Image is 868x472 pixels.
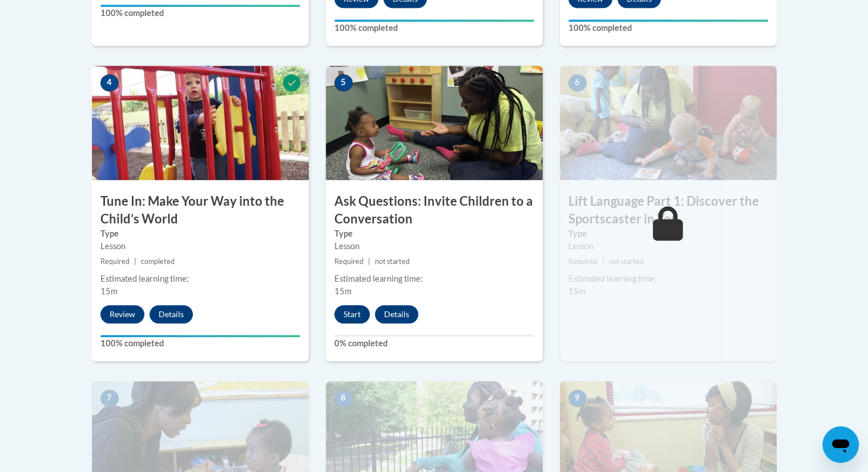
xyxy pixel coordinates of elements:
[100,227,300,240] label: Type
[334,286,352,296] span: 15m
[100,390,119,407] span: 7
[150,305,193,323] button: Details
[568,257,597,266] span: Required
[334,305,370,323] button: Start
[100,5,300,7] div: Your progress
[368,257,370,266] span: |
[568,273,768,285] div: Estimated learning time:
[568,22,768,34] label: 100% completed
[100,74,119,91] span: 4
[100,286,118,296] span: 15m
[568,390,587,407] span: 9
[375,305,418,323] button: Details
[334,227,534,240] label: Type
[602,257,604,266] span: |
[92,66,309,180] img: Course Image
[568,74,587,91] span: 6
[134,257,136,266] span: |
[568,19,768,22] div: Your progress
[568,227,768,240] label: Type
[100,335,300,337] div: Your progress
[375,257,410,266] span: not started
[141,257,175,266] span: completed
[334,74,353,91] span: 5
[609,257,644,266] span: not started
[334,337,534,350] label: 0% completed
[100,240,300,253] div: Lesson
[334,240,534,253] div: Lesson
[822,426,859,463] iframe: Button to launch messaging window
[568,240,768,253] div: Lesson
[334,257,364,266] span: Required
[100,273,300,285] div: Estimated learning time:
[334,390,353,407] span: 8
[326,193,543,228] h3: Ask Questions: Invite Children to a Conversation
[100,305,144,323] button: Review
[92,193,309,228] h3: Tune In: Make Your Way into the Child’s World
[326,66,543,180] img: Course Image
[334,22,534,34] label: 100% completed
[100,257,130,266] span: Required
[560,193,777,228] h3: Lift Language Part 1: Discover the Sportscaster in You
[560,66,777,180] img: Course Image
[568,286,586,296] span: 15m
[334,273,534,285] div: Estimated learning time:
[100,337,300,350] label: 100% completed
[100,7,300,19] label: 100% completed
[334,19,534,22] div: Your progress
